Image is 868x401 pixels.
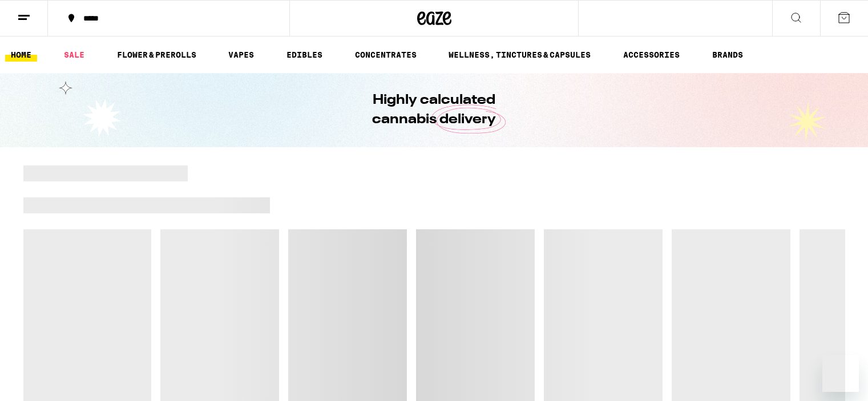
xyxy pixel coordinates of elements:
[281,48,328,62] a: EDIBLES
[443,48,596,62] a: WELLNESS, TINCTURES & CAPSULES
[349,48,422,62] a: CONCENTRATES
[822,355,859,392] iframe: Button to launch messaging window
[706,48,749,62] a: BRANDS
[340,91,528,129] h1: Highly calculated cannabis delivery
[111,48,202,62] a: FLOWER & PREROLLS
[617,48,685,62] a: ACCESSORIES
[5,48,37,62] a: HOME
[223,48,260,62] a: VAPES
[58,48,90,62] a: SALE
